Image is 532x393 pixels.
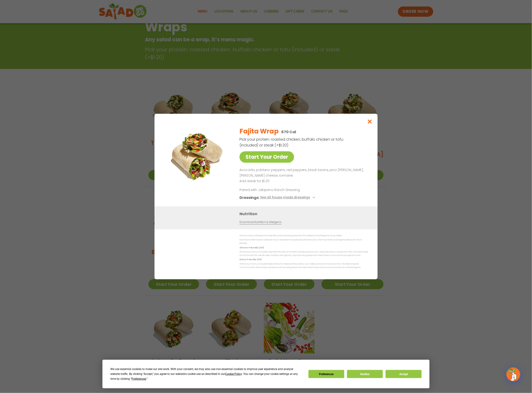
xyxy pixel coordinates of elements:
[240,195,259,201] h3: Dressings
[260,195,317,201] button: See all house made dressings
[240,127,279,136] h2: Fajita Wrap
[102,360,430,388] div: Cookie Consent Prompt
[309,370,344,378] button: Preferences
[507,368,520,381] img: wpChatIcon
[386,370,421,378] button: Accept
[240,262,368,270] p: While our menu includes foods that are made without dairy, our restaurants are not dairy free. We...
[240,188,325,192] p: Paired with Jalapeno Ranch Dressing
[240,136,344,148] p: Pick your protein: roasted chicken, buffalo chicken or tofu (included) or steak (+$1.20)
[240,250,368,257] p: While our menu includes ingredients that are made without gluten, our restaurants are not gluten ...
[240,258,261,261] strong: Dairy Friendly (DF)
[240,234,368,237] p: We are not an allergen free facility and cannot guarantee the absence of allergens in our foods.
[240,178,366,184] p: Add steak for $1.20
[131,377,146,380] span: Preferences
[240,220,281,224] a: Download Nutrition & Allergens
[347,370,383,378] button: Decline
[240,167,366,179] p: Avocado, poblano peppers, red peppers, black beans, pico [PERSON_NAME], [PERSON_NAME] cheese, rom...
[110,367,303,381] div: We use essential cookies to make our site work. With your consent, we may also use non-essential ...
[240,238,368,245] p: Nutrition information is based on our standard recipes and portion sizes. Click Nutrition & Aller...
[362,114,378,129] button: Close modal
[240,167,366,184] div: Page 1
[240,246,264,249] strong: Gluten Friendly (GF)
[240,151,294,163] a: Start Your Order
[225,372,242,376] span: Cookie Policy
[281,129,296,135] p: 670 Cal
[240,211,371,217] h3: Nutrition
[165,123,230,188] img: Featured product photo for Fajita Wrap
